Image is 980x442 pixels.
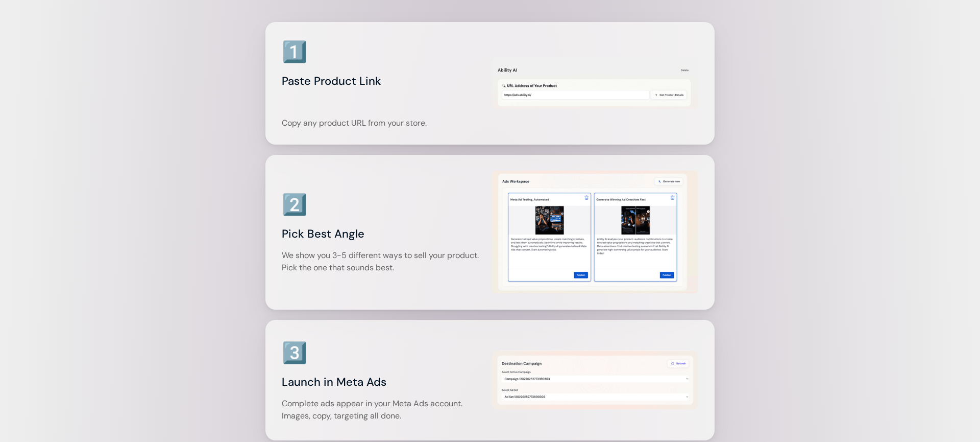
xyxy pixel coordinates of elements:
span: Paste Product Link [282,74,381,88]
h3: 1️⃣ [282,37,307,66]
h3: 2️⃣ [282,190,307,219]
h3: Launch in Meta Ads [282,372,488,392]
h3: Pick Best Angle [282,224,488,244]
p: Copy any product URL from your store. [282,117,488,129]
p: We show you 3-5 different ways to sell your product. Pick the one that sounds best. [282,249,488,274]
p: Complete ads appear in your Meta Ads account. Images, copy, targeting all done. [282,398,488,422]
h3: 3️⃣ [282,338,307,367]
